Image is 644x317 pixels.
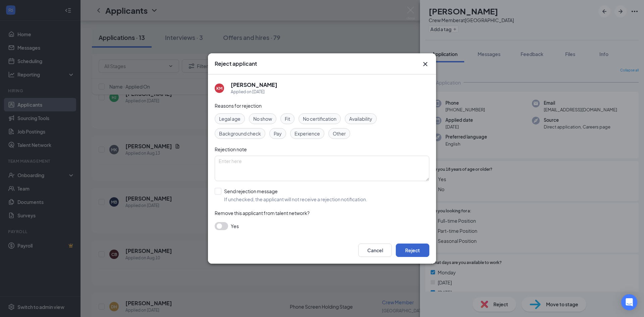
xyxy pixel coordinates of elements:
span: No certification [303,115,336,122]
span: Pay [274,130,282,137]
span: Yes [231,222,239,230]
span: Background check [219,130,261,137]
span: Experience [294,130,320,137]
span: Reasons for rejection [215,103,262,109]
div: Open Intercom Messenger [621,294,637,310]
span: Fit [285,115,290,122]
button: Close [421,60,429,68]
span: No show [253,115,272,122]
svg: Cross [421,60,429,68]
span: Legal age [219,115,240,122]
button: Reject [396,244,429,257]
div: KM [216,86,222,91]
span: Availability [349,115,372,122]
span: Rejection note [215,146,247,152]
h5: [PERSON_NAME] [231,81,277,89]
h3: Reject applicant [215,60,257,67]
span: Remove this applicant from talent network? [215,210,310,216]
div: Applied on [DATE] [231,89,277,95]
button: Cancel [358,244,392,257]
span: Other [333,130,346,137]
